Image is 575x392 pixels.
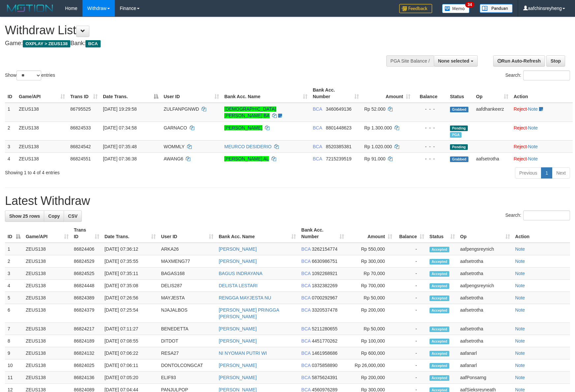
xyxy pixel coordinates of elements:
span: Accepted [430,247,449,252]
td: aafpengsreynich [458,243,513,255]
td: ZEUS138 [23,280,71,292]
td: 86824189 [71,335,102,347]
td: 86824448 [71,280,102,292]
a: Note [515,307,525,313]
td: - [395,335,427,347]
a: Reject [514,106,527,112]
td: [DATE] 07:11:27 [102,323,159,335]
a: Note [515,271,525,276]
span: Show 25 rows [9,213,40,219]
span: Copy 1461958686 to clipboard [312,350,337,356]
span: Pending [450,126,468,131]
a: [PERSON_NAME] [219,259,257,264]
td: - [395,255,427,267]
a: Note [515,375,525,380]
th: Op: activate to sort column ascending [458,224,513,243]
td: - [395,267,427,280]
select: Showentries [16,70,41,80]
td: · [511,153,573,165]
td: DELIS287 [158,280,216,292]
span: AWANG6 [164,156,183,161]
span: Accepted [430,339,449,344]
a: Next [552,167,570,179]
td: ZEUS138 [16,140,68,153]
td: aafPonsarng [458,372,513,384]
td: ZEUS138 [16,122,68,140]
span: BCA [301,350,310,356]
span: Copy 3262154774 to clipboard [312,246,337,252]
span: 86824533 [70,125,91,130]
span: BCA [301,338,310,344]
td: DITDOT [158,335,216,347]
td: [DATE] 07:36:12 [102,243,159,255]
td: 86824406 [71,243,102,255]
span: BCA [301,246,310,252]
td: aafanarl [458,347,513,359]
a: Note [515,363,525,368]
td: Rp 26,000,000 [347,359,395,372]
a: Note [515,350,525,356]
a: [PERSON_NAME] [219,338,257,344]
a: 1 [541,167,552,179]
td: · [511,140,573,153]
th: Bank Acc. Number: activate to sort column ascending [310,84,362,103]
td: - [395,347,427,359]
span: Copy 0375858890 to clipboard [312,363,337,368]
span: Copy 4451770262 to clipboard [312,338,337,344]
td: aafsetrotha [458,267,513,280]
td: [DATE] 07:05:20 [102,372,159,384]
td: Rp 200,000 [347,304,395,323]
th: Bank Acc. Name: activate to sort column ascending [222,84,310,103]
input: Search: [523,210,570,220]
span: Copy 1832382269 to clipboard [312,283,337,288]
a: NI NYOMAN PUTRI WI [219,350,267,356]
td: aafsetrotha [458,335,513,347]
span: Rp 91.000 [364,156,386,161]
span: Copy 3460649136 to clipboard [326,106,352,112]
h1: Withdraw List [5,24,377,37]
td: Rp 300,000 [347,255,395,267]
span: Copy 3320537478 to clipboard [312,307,337,313]
th: Bank Acc. Name: activate to sort column ascending [216,224,299,243]
td: RESA27 [158,347,216,359]
div: - - - [416,143,445,150]
span: Accepted [430,351,449,356]
td: - [395,372,427,384]
div: - - - [416,155,445,162]
a: Stop [546,55,565,67]
span: Pending [450,144,468,150]
span: BCA [301,363,310,368]
th: Date Trans.: activate to sort column ascending [102,224,159,243]
th: ID [5,84,16,103]
td: Rp 70,000 [347,267,395,280]
a: Reject [514,125,527,130]
a: Note [515,338,525,344]
span: [DATE] 07:35:48 [103,144,137,149]
td: 1 [5,103,16,122]
a: Show 25 rows [5,210,44,222]
span: 86824551 [70,156,91,161]
a: [PERSON_NAME] AL [224,156,269,161]
td: [DATE] 07:35:55 [102,255,159,267]
td: 5 [5,292,23,304]
span: BCA [313,156,322,161]
a: Reject [514,144,527,149]
td: DONTOLCONGCAT [158,359,216,372]
td: aafsetrotha [473,153,511,165]
span: Rp 1.300.000 [364,125,392,130]
th: Trans ID: activate to sort column ascending [71,224,102,243]
td: Rp 550,000 [347,243,395,255]
a: Note [515,283,525,288]
span: None selected [438,58,469,64]
a: Run Auto-Refresh [493,55,545,67]
td: ZEUS138 [16,153,68,165]
td: [DATE] 07:06:11 [102,359,159,372]
th: Action [513,224,570,243]
td: aafsetrotha [458,292,513,304]
span: Marked by aafpengsreynich [450,132,462,138]
td: ZEUS138 [23,243,71,255]
td: MAYJESTA [158,292,216,304]
span: BCA [301,307,310,313]
th: ID: activate to sort column descending [5,224,23,243]
td: 86824132 [71,347,102,359]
